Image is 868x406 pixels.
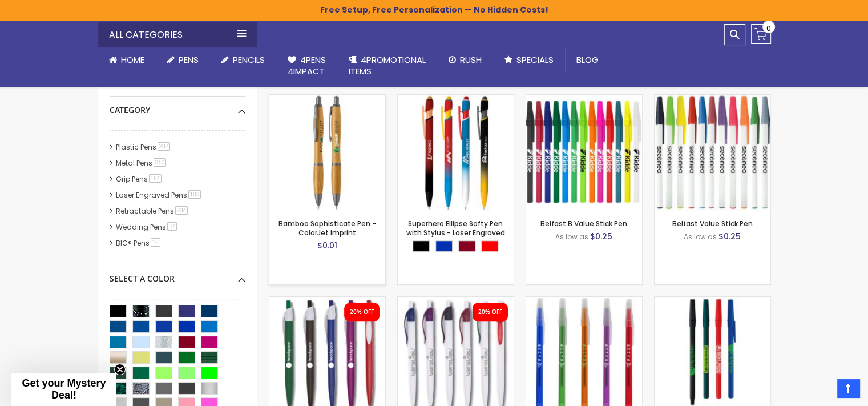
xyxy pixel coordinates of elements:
[11,373,116,406] div: Get your Mystery Deal!Close teaser
[493,47,565,73] a: Specials
[110,97,245,116] div: Category
[478,308,502,316] div: 20% OFF
[540,219,627,228] a: Belfast B Value Stick Pen
[156,47,210,73] a: Pens
[398,296,514,306] a: Oak Pen
[288,54,326,77] span: 4Pens 4impact
[278,219,376,238] a: Bamboo Sophisticate Pen - ColorJet Imprint
[110,265,245,284] div: Select A Color
[269,296,385,306] a: Oak Pen Solid
[210,47,276,73] a: Pencils
[114,364,126,375] button: Close teaser
[158,142,171,151] span: 287
[684,232,717,242] span: As low as
[113,158,171,168] a: Metal Pens210
[437,47,493,73] a: Rush
[188,190,201,199] span: 103
[337,47,437,85] a: 4PROMOTIONALITEMS
[98,22,257,47] div: All Categories
[269,94,385,104] a: Bamboo Sophisticate Pen - ColorJet Imprint
[655,296,770,306] a: Corporate Promo Stick Pen
[576,54,599,66] span: Blog
[526,95,642,211] img: Belfast B Value Stick Pen
[167,222,177,231] span: 37
[233,54,265,66] span: Pencils
[113,174,166,184] a: Grip Pens184
[718,231,741,242] span: $0.25
[458,240,475,252] div: Burgundy
[655,95,770,211] img: Belfast Value Stick Pen
[481,240,498,252] div: Red
[149,174,162,183] span: 184
[179,54,199,66] span: Pens
[175,206,188,215] span: 234
[526,94,642,104] a: Belfast B Value Stick Pen
[565,47,610,73] a: Blog
[121,54,144,66] span: Home
[98,47,156,73] a: Home
[774,375,868,406] iframe: Google Customer Reviews
[349,54,426,77] span: 4PROMOTIONAL ITEMS
[269,95,385,211] img: Bamboo Sophisticate Pen - ColorJet Imprint
[151,238,160,247] span: 16
[350,308,374,316] div: 20% OFF
[22,377,106,401] span: Get your Mystery Deal!
[555,232,588,242] span: As low as
[406,219,505,238] a: Superhero Ellipse Softy Pen with Stylus - Laser Engraved
[526,296,642,306] a: Belfast Translucent Value Stick Pen
[113,222,181,232] a: Wedding Pens37
[751,24,771,44] a: 0
[398,94,514,104] a: Superhero Ellipse Softy Pen with Stylus - Laser Engraved
[672,219,753,228] a: Belfast Value Stick Pen
[435,240,453,252] div: Blue
[766,23,771,34] span: 0
[516,54,554,66] span: Specials
[413,240,430,252] div: Black
[113,206,192,216] a: Retractable Pens234
[460,54,482,66] span: Rush
[113,142,175,152] a: Plastic Pens287
[317,240,337,251] span: $0.01
[113,190,205,200] a: Laser Engraved Pens103
[276,47,337,85] a: 4Pens4impact
[113,238,164,248] a: BIC® Pens16
[655,94,770,104] a: Belfast Value Stick Pen
[154,158,167,167] span: 210
[398,95,514,211] img: Superhero Ellipse Softy Pen with Stylus - Laser Engraved
[590,231,612,242] span: $0.25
